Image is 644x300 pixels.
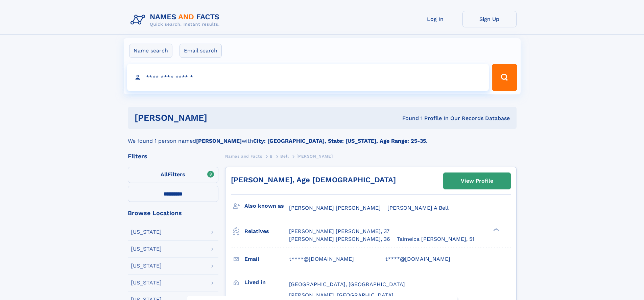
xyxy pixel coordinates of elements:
[180,44,222,58] label: Email search
[196,138,242,144] b: [PERSON_NAME]
[244,226,289,237] h3: Relatives
[131,263,162,269] div: [US_STATE]
[462,11,517,27] a: Sign Up
[289,281,405,287] span: [GEOGRAPHIC_DATA], [GEOGRAPHIC_DATA]
[128,153,218,159] div: Filters
[408,11,462,27] a: Log In
[296,154,333,159] span: [PERSON_NAME]
[128,167,218,183] label: Filters
[161,171,168,178] span: All
[131,280,162,285] div: [US_STATE]
[270,154,273,159] span: B
[131,246,162,252] div: [US_STATE]
[305,115,510,122] div: Found 1 Profile In Our Records Database
[461,173,493,189] div: View Profile
[128,11,225,29] img: Logo Names and Facts
[492,228,500,232] div: ❯
[289,292,393,298] span: [PERSON_NAME], [GEOGRAPHIC_DATA]
[289,235,390,243] a: [PERSON_NAME] [PERSON_NAME], 36
[128,210,218,216] div: Browse Locations
[289,205,381,211] span: [PERSON_NAME] [PERSON_NAME]
[280,154,289,159] span: Bell
[131,229,162,235] div: [US_STATE]
[135,114,305,122] h1: [PERSON_NAME]
[128,129,517,145] div: We found 1 person named with .
[492,64,517,91] button: Search Button
[387,205,449,211] span: [PERSON_NAME] A Bell
[289,228,389,235] a: [PERSON_NAME] [PERSON_NAME], 37
[129,44,172,58] label: Name search
[253,138,426,144] b: City: [GEOGRAPHIC_DATA], State: [US_STATE], Age Range: 25-35
[244,200,289,212] h3: Also known as
[244,277,289,288] h3: Lived in
[270,152,273,160] a: B
[397,235,474,243] a: Taimeica [PERSON_NAME], 51
[280,152,289,160] a: Bell
[444,173,510,189] a: View Profile
[231,176,396,184] a: [PERSON_NAME], Age [DEMOGRAPHIC_DATA]
[127,64,489,91] input: search input
[225,152,262,160] a: Names and Facts
[244,253,289,265] h3: Email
